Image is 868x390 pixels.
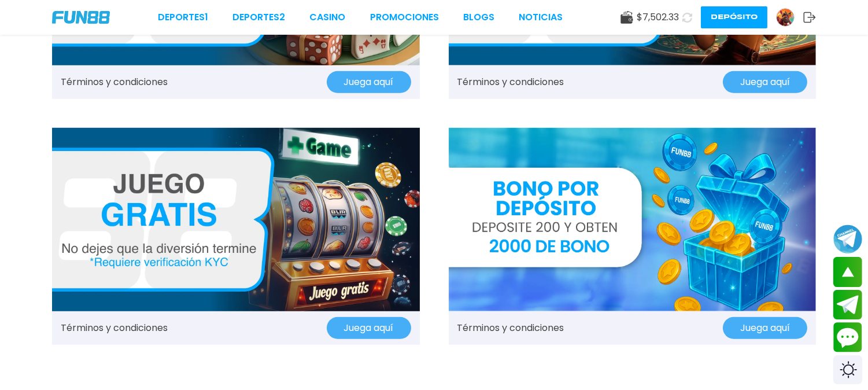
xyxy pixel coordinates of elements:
button: Join telegram [833,290,862,320]
img: Company Logo [52,11,110,24]
a: Términos y condiciones [61,321,168,335]
button: Juega aquí [327,317,411,339]
a: BLOGS [463,10,494,24]
img: Avatar [777,9,794,26]
a: Promociones [370,10,439,24]
a: NOTICIAS [519,10,563,24]
a: CASINO [309,10,345,24]
a: Deportes1 [158,10,208,24]
img: Promo Banner [449,128,817,312]
a: Avatar [776,8,803,27]
div: Switch theme [833,355,862,384]
span: $ 7,502.33 [637,10,679,24]
button: Depósito [701,6,767,28]
button: Juega aquí [723,317,807,339]
a: Términos y condiciones [457,75,564,89]
img: Promo Banner [52,128,420,312]
button: Juega aquí [723,71,807,93]
a: Términos y condiciones [457,321,564,335]
button: Contact customer service [833,322,862,352]
button: scroll up [833,257,862,287]
button: Juega aquí [327,71,411,93]
a: Términos y condiciones [61,75,168,89]
button: Join telegram channel [833,224,862,254]
a: Deportes2 [232,10,285,24]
